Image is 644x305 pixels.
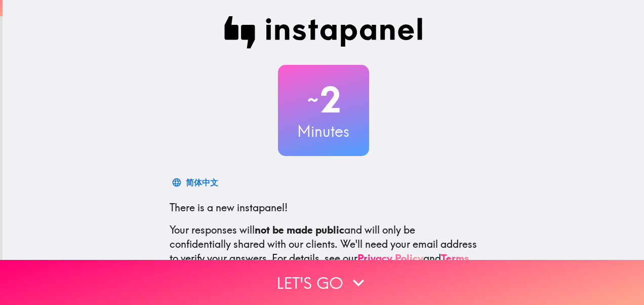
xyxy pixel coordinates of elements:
h3: Minutes [278,121,369,142]
span: There is a new instapanel! [170,201,288,214]
img: Instapanel [224,16,423,49]
button: 简体中文 [170,172,222,193]
a: Terms [441,252,469,264]
h2: 2 [278,79,369,121]
span: ~ [306,85,320,115]
div: 简体中文 [186,175,218,189]
a: Privacy Policy [357,252,423,264]
p: Your responses will and will only be confidentially shared with our clients. We'll need your emai... [170,223,477,265]
b: not be made public [255,223,344,236]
